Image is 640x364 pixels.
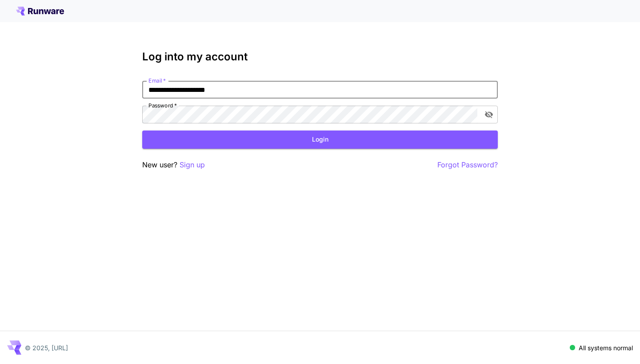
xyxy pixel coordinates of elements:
[180,159,205,170] button: Sign up
[142,51,498,63] h3: Log into my account
[148,102,177,109] label: Password
[579,343,633,352] p: All systems normal
[437,159,498,170] button: Forgot Password?
[148,77,166,84] label: Email
[25,343,68,352] p: © 2025, [URL]
[142,159,205,170] p: New user?
[481,107,497,123] button: toggle password visibility
[142,131,498,149] button: Login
